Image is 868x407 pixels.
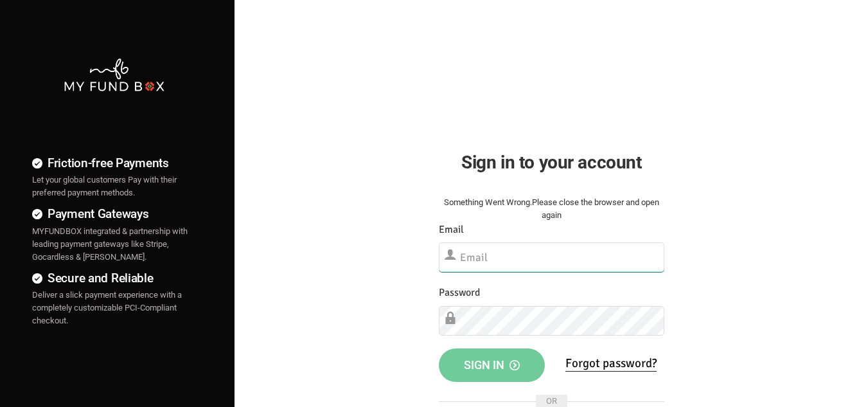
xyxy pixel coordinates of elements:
h4: Payment Gateways [32,204,196,223]
h2: Sign in to your account [439,149,664,176]
span: Let your global customers Pay with their preferred payment methods. [32,175,177,197]
h4: Friction-free Payments [32,154,196,172]
span: Sign in [464,358,520,372]
img: mfbwhite.png [63,57,166,93]
h4: Secure and Reliable [32,269,196,287]
a: Forgot password? [565,356,657,372]
label: Email [439,222,464,238]
div: Something Went Wrong.Please close the browser and open again [439,196,664,222]
span: MYFUNDBOX integrated & partnership with leading payment gateways like Stripe, Gocardless & [PERSO... [32,226,188,262]
button: Sign in [439,348,545,382]
input: Email [439,242,664,272]
label: Password [439,285,480,301]
span: Deliver a slick payment experience with a completely customizable PCI-Compliant checkout. [32,290,182,325]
